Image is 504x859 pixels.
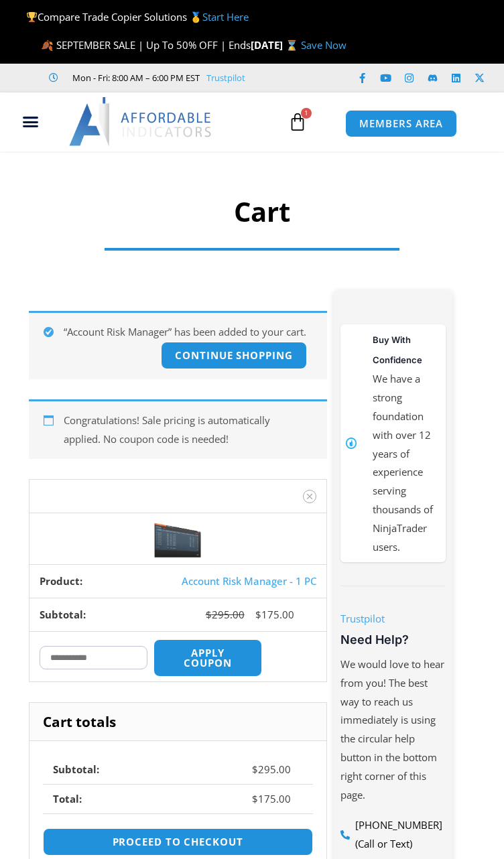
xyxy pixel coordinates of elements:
span: Mon - Fri: 8:00 AM – 6:00 PM EST [69,70,200,86]
img: LogoAI | Affordable Indicators – NinjaTrader [69,97,213,145]
div: Congratulations! Sale pricing is automatically applied. No coupon code is needed! [29,399,327,459]
a: Proceed to checkout [43,828,313,856]
button: Apply coupon [153,639,262,677]
span: MEMBERS AREA [359,119,443,129]
img: 🏆 [27,12,37,22]
span: 1 [301,108,312,119]
strong: [DATE] ⌛ [251,38,301,52]
h1: Cart [111,193,413,230]
span: $ [252,792,258,805]
span: $ [206,608,212,621]
span: 🍂 SEPTEMBER SALE | Up To 50% OFF | Ends [41,38,251,52]
a: Continue shopping [161,342,306,369]
a: Start Here [202,10,249,23]
img: Screenshot 2024-08-26 15462845454 | Affordable Indicators – NinjaTrader [154,520,201,557]
bdi: 175.00 [255,608,294,621]
img: mark thumbs good 43913 | Affordable Indicators – NinjaTrader [346,438,357,448]
span: Compare Trade Copier Solutions 🥇 [26,10,249,23]
bdi: 295.00 [206,608,245,621]
bdi: 295.00 [252,763,291,776]
p: We have a strong foundation with over 12 years of experience serving thousands of NinjaTrader users. [373,370,440,556]
a: 1 [268,103,327,141]
a: Trustpilot [206,70,245,86]
span: [PHONE_NUMBER] (Call or Text) [352,816,446,854]
div: “Account Risk Manager” has been added to your cart. [29,311,327,379]
h2: Cart totals [29,703,326,741]
a: Save Now [301,38,346,52]
span: $ [255,608,261,621]
a: Remove Account Risk Manager - 1 PC from cart [303,490,316,503]
a: MEMBERS AREA [345,110,457,137]
h3: Buy With Confidence [373,330,440,370]
a: Trustpilot [340,612,385,625]
h3: Need Help? [340,632,446,647]
a: Account Risk Manager - 1 PC [182,574,316,588]
bdi: 175.00 [252,792,291,805]
span: We would love to hear from you! The best way to reach us immediately is using the circular help b... [340,657,444,801]
span: $ [252,763,258,776]
div: Menu Toggle [5,109,55,135]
